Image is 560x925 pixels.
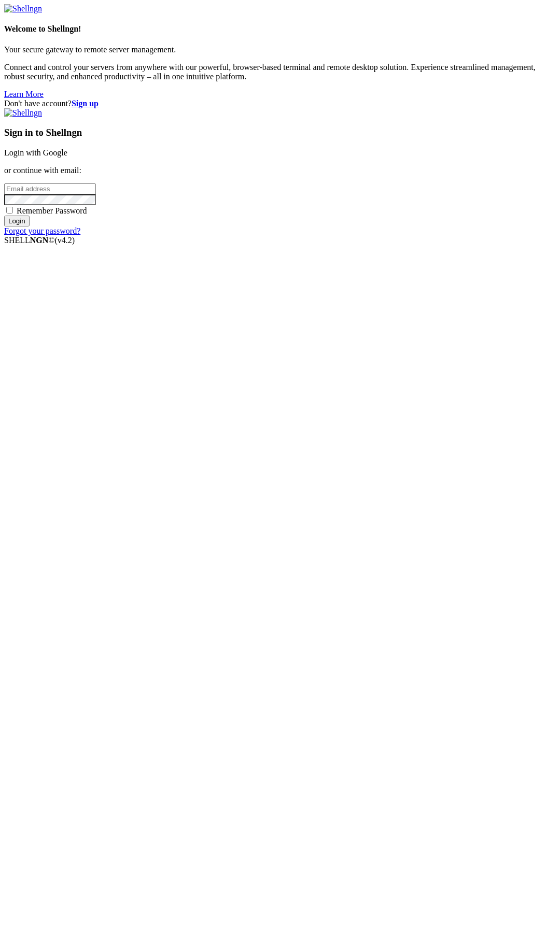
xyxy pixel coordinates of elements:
p: or continue with email: [4,166,556,175]
b: NGN [30,236,49,245]
p: Connect and control your servers from anywhere with our powerful, browser-based terminal and remo... [4,63,556,81]
h4: Welcome to Shellngn! [4,24,556,34]
span: SHELL © [4,236,75,245]
input: Login [4,216,30,226]
span: Remember Password [17,206,87,215]
div: Don't have account? [4,99,556,108]
h3: Sign in to Shellngn [4,127,556,138]
img: Shellngn [4,4,42,13]
a: Learn More [4,90,44,98]
img: Shellngn [4,108,42,118]
a: Login with Google [4,148,67,157]
a: Sign up [72,99,99,108]
input: Email address [4,183,96,194]
p: Your secure gateway to remote server management. [4,45,556,54]
input: Remember Password [6,207,13,214]
span: 4.2.0 [55,236,75,245]
a: Forgot your password? [4,226,80,235]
